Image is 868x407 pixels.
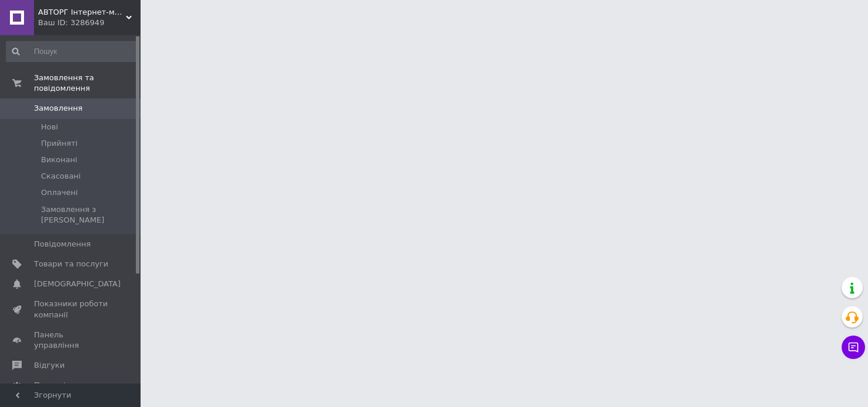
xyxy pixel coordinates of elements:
[34,380,66,391] span: Покупці
[34,299,108,320] span: Показники роботи компанії
[41,187,78,198] span: Оплачені
[41,204,137,225] span: Замовлення з [PERSON_NAME]
[6,41,138,62] input: Пошук
[41,138,77,149] span: Прийняті
[38,7,126,18] span: АВТОРГ Інтернет-магазин
[38,18,141,28] div: Ваш ID: 3286949
[34,239,91,249] span: Повідомлення
[41,122,58,132] span: Нові
[34,279,121,289] span: [DEMOGRAPHIC_DATA]
[842,336,865,359] button: Чат з покупцем
[41,171,81,182] span: Скасовані
[41,155,77,165] span: Виконані
[34,360,64,371] span: Відгуки
[34,73,141,94] span: Замовлення та повідомлення
[34,103,83,114] span: Замовлення
[34,259,108,269] span: Товари та послуги
[34,330,108,351] span: Панель управління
